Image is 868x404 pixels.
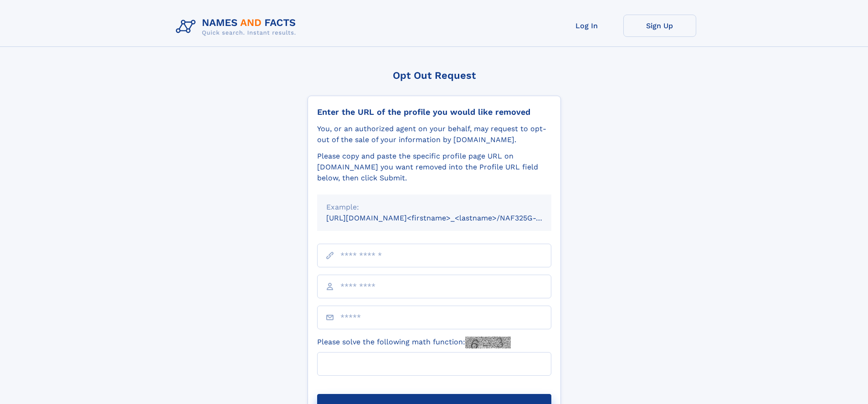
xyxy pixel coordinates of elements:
[550,15,623,37] a: Log In
[326,214,569,222] small: [URL][DOMAIN_NAME]<firstname>_<lastname>/NAF325G-xxxxxxxx
[317,151,551,184] div: Please copy and paste the specific profile page URL on [DOMAIN_NAME] you want removed into the Pr...
[317,337,511,348] label: Please solve the following math function:
[623,15,696,37] a: Sign Up
[326,202,542,213] div: Example:
[308,70,561,81] div: Opt Out Request
[172,15,303,39] img: Logo Names and Facts
[317,107,551,117] div: Enter the URL of the profile you would like removed
[317,123,551,145] div: You, or an authorized agent on your behalf, may request to opt-out of the sale of your informatio...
